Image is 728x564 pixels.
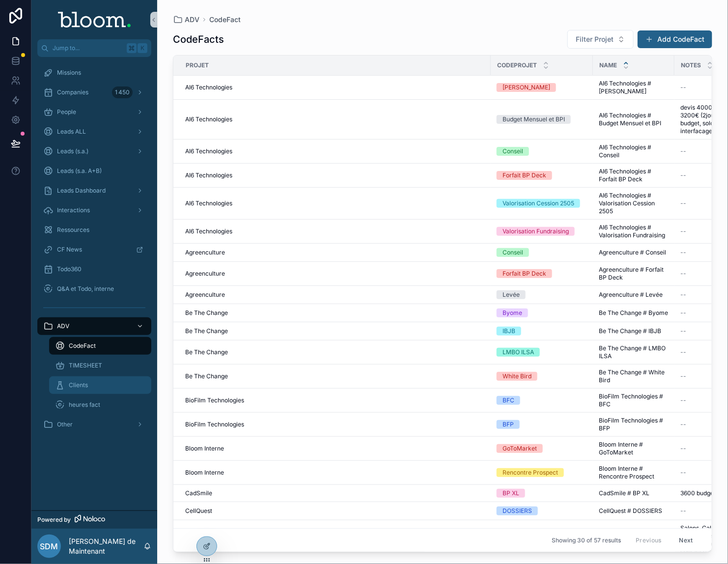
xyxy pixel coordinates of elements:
[503,227,569,236] div: Valorisation Fundraising
[680,507,686,515] span: --
[57,187,106,195] span: Leads Dashboard
[680,249,686,256] span: --
[185,348,485,356] a: Be The Change
[37,182,151,199] a: Leads Dashboard
[497,227,587,236] a: Valorisation Fundraising
[599,489,669,497] a: CadSmile # BP XL
[599,393,669,408] span: BioFilm Technologies # BFC
[497,444,587,453] a: GoToMarket
[185,396,485,404] a: BioFilm Technologies
[57,265,82,273] span: Todo360
[599,291,669,299] a: Agreenculture # Levée
[672,533,700,548] button: Next
[503,115,565,124] div: Budget Mensuel et BPI
[185,396,244,404] span: BioFilm Technologies
[599,417,669,432] a: BioFilm Technologies # BFP
[599,507,669,515] a: CellQuest # DOSSIERS
[599,224,669,239] span: AI6 Technologies # Valorisation Fundraising
[552,536,621,544] span: Showing 30 of 57 results
[599,441,669,456] a: Bloom Interne # GoToMarket
[185,270,485,278] a: Agreenculture
[37,123,151,141] a: Leads ALL
[69,401,100,409] span: heures fact
[185,291,485,299] a: Agreenculture
[31,57,157,446] div: scrollable content
[599,112,669,127] span: AI6 Technologies # Budget Mensuel et BPI
[185,445,224,452] span: Bloom Interne
[680,469,686,477] span: --
[503,147,523,156] div: Conseil
[599,80,669,95] a: AI6 Technologies # [PERSON_NAME]
[680,489,716,497] span: 3600 budget
[497,115,587,124] a: Budget Mensuel et BPI
[567,30,634,49] button: Select Button
[69,342,96,350] span: CodeFact
[680,227,686,235] span: --
[503,372,532,381] div: White Bird
[185,348,228,356] span: Be The Change
[680,309,686,317] span: --
[49,357,151,374] a: TIMESHEET
[31,510,157,529] a: Powered by
[497,248,587,257] a: Conseil
[49,376,151,394] a: Clients
[57,147,88,155] span: Leads (s.a.)
[185,421,485,428] a: BioFilm Technologies
[185,421,244,428] span: BioFilm Technologies
[599,266,669,282] a: Agreenculture # Forfait BP Deck
[58,12,131,28] img: App logo
[503,269,546,278] div: Forfait BP Deck
[680,327,686,335] span: --
[185,507,212,515] span: CellQuest
[185,469,224,477] span: Bloom Interne
[599,291,663,299] span: Agreenculture # Levée
[680,199,686,207] span: --
[503,468,558,477] div: Rencontre Prospect
[497,171,587,180] a: Forfait BP Deck
[185,199,485,207] a: AI6 Technologies
[57,226,89,234] span: Ressources
[185,309,485,317] a: Be The Change
[139,44,146,52] span: K
[681,61,701,69] span: Notes
[497,507,587,515] a: DOSSIERS
[37,142,151,160] a: Leads (s.a.)
[599,192,669,215] a: AI6 Technologies # Valorisation Cession 2505
[599,143,669,159] a: AI6 Technologies # Conseil
[680,171,686,179] span: --
[599,249,666,256] span: Agreenculture # Conseil
[503,199,574,208] div: Valorisation Cession 2505
[185,171,485,179] a: AI6 Technologies
[57,206,90,214] span: Interactions
[185,199,232,207] span: AI6 Technologies
[599,327,669,335] a: Be The Change # IBJB
[638,30,712,48] button: Add CodeFact
[173,15,199,25] a: ADV
[503,489,519,498] div: BP XL
[497,269,587,278] a: Forfait BP Deck
[503,248,523,257] div: Conseil
[497,61,537,69] span: CodeProjet
[680,445,686,452] span: --
[37,39,151,57] button: Jump to...K
[37,516,71,524] span: Powered by
[680,84,686,91] span: --
[57,167,102,175] span: Leads (s.a. A+B)
[173,32,224,46] h1: CodeFacts
[599,309,669,317] a: Be The Change # Byome
[57,322,69,330] span: ADV
[503,396,514,405] div: BFC
[185,372,228,380] span: Be The Change
[680,372,686,380] span: --
[599,465,669,480] a: Bloom Interne # Rencontre Prospect
[497,147,587,156] a: Conseil
[503,171,546,180] div: Forfait BP Deck
[497,468,587,477] a: Rencontre Prospect
[185,115,232,123] span: AI6 Technologies
[497,489,587,498] a: BP XL
[57,128,86,136] span: Leads ALL
[49,396,151,414] a: heures fact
